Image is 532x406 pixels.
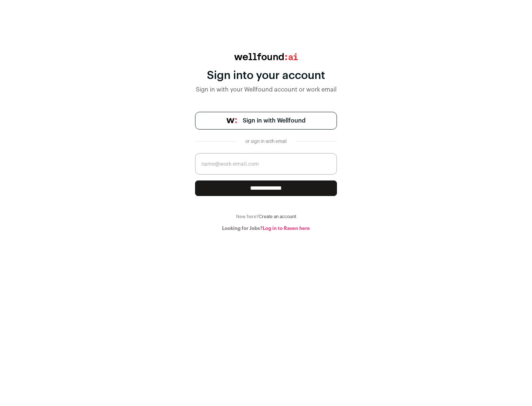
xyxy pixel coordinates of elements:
[226,118,237,123] img: wellfound-symbol-flush-black-fb3c872781a75f747ccb3a119075da62bfe97bd399995f84a933054e44a575c4.png
[195,69,337,82] div: Sign into your account
[243,116,306,125] span: Sign in with Wellfound
[242,138,290,144] div: or sign in with email
[263,226,310,231] a: Log in to Raven here
[195,153,337,175] input: name@work-email.com
[195,85,337,94] div: Sign in with your Wellfound account or work email
[234,53,298,60] img: wellfound:ai
[195,112,337,130] a: Sign in with Wellfound
[259,214,296,219] a: Create an account
[195,214,337,220] div: New here?
[195,226,337,231] div: Looking for Jobs?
